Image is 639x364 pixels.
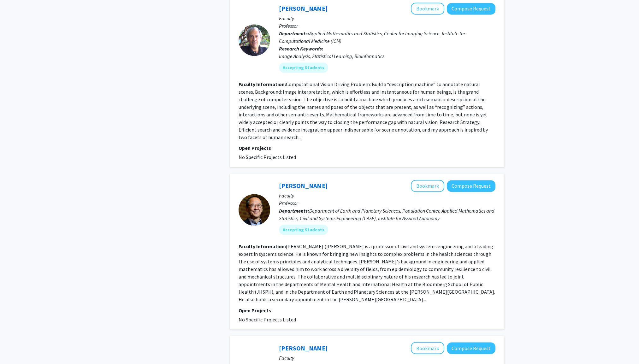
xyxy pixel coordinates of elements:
b: Faculty Information: [239,243,286,250]
button: Compose Request to Takeru Igusa [447,180,495,192]
p: Open Projects [239,306,495,314]
span: Applied Mathematics and Statistics, Center for Imaging Science, Institute for Computational Medic... [279,30,465,44]
p: Professor [279,199,495,207]
mat-chip: Accepting Students [279,62,328,73]
p: Faculty [279,15,495,22]
p: Faculty [279,354,495,361]
button: Compose Request to Enrique Mallada [447,342,495,354]
button: Add Enrique Mallada to Bookmarks [411,342,444,354]
b: Departments: [279,208,309,214]
b: Departments: [279,30,309,37]
iframe: Chat [5,336,27,359]
mat-chip: Accepting Students [279,225,328,235]
span: No Specific Projects Listed [239,316,296,322]
span: Department of Earth and Planetary Sciences, Population Center, Applied Mathematics and Statistics... [279,208,494,221]
p: Faculty [279,192,495,199]
button: Compose Request to Donald Geman [447,3,495,15]
a: [PERSON_NAME] [279,344,328,352]
p: Open Projects [239,144,495,152]
a: [PERSON_NAME] [279,182,328,190]
fg-read-more: Computational Vision Driving Problem: Build a “description machine” to annotate natural scenes. B... [239,81,488,140]
div: Image Analysis, Statistical Learning, Bioinformatics [279,52,495,60]
p: Professor [279,22,495,30]
b: Faculty Information: [239,81,286,87]
button: Add Takeru Igusa to Bookmarks [411,180,444,192]
b: Research Keywords: [279,45,323,52]
span: No Specific Projects Listed [239,154,296,160]
button: Add Donald Geman to Bookmarks [411,3,444,15]
fg-read-more: [PERSON_NAME] ([PERSON_NAME] is a professor of civil and systems engineering and a leading expert... [239,243,495,302]
a: [PERSON_NAME] [279,4,328,12]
